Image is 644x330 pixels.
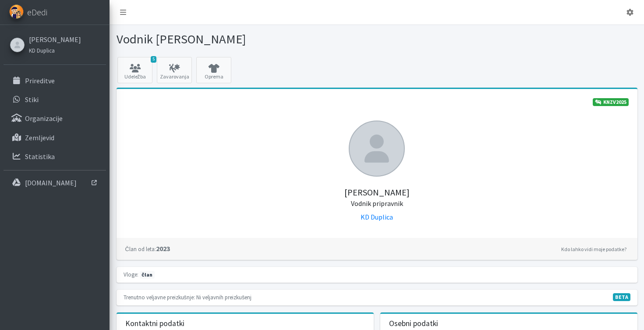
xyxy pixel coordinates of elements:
[4,129,106,146] a: Zemljevid
[4,72,106,89] a: Prireditve
[125,319,184,328] h3: Kontaktni podatki
[25,95,39,104] p: Stiki
[196,57,231,83] a: Oprema
[25,76,55,85] p: Prireditve
[27,6,47,19] span: eDedi
[117,57,152,83] a: 5 Udeležba
[361,213,393,221] a: KD Duplica
[29,45,81,55] a: KD Duplica
[25,152,55,161] p: Statistika
[351,199,403,208] small: Vodnik pripravnik
[125,245,156,252] small: Član od leta:
[389,319,438,328] h3: Osebni podatki
[196,294,251,301] small: Ni veljavnih preizkušenj
[613,293,630,301] span: V fazi razvoja
[4,148,106,165] a: Statistika
[29,34,81,45] a: [PERSON_NAME]
[29,47,55,54] small: KD Duplica
[559,244,629,255] a: Kdo lahko vidi moje podatke?
[9,4,24,19] img: eDedi
[593,98,629,106] a: KNZV2025
[140,271,155,279] span: član
[124,294,195,301] small: Trenutno veljavne preizkušnje:
[4,174,106,192] a: [DOMAIN_NAME]
[25,133,54,142] p: Zemljevid
[25,114,63,123] p: Organizacije
[124,271,138,278] small: Vloge:
[125,177,629,208] h5: [PERSON_NAME]
[125,244,170,253] strong: 2023
[4,91,106,108] a: Stiki
[25,178,77,187] p: [DOMAIN_NAME]
[4,110,106,127] a: Organizacije
[157,57,192,83] a: Zavarovanja
[151,56,156,63] span: 5
[117,32,374,47] h1: Vodnik [PERSON_NAME]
